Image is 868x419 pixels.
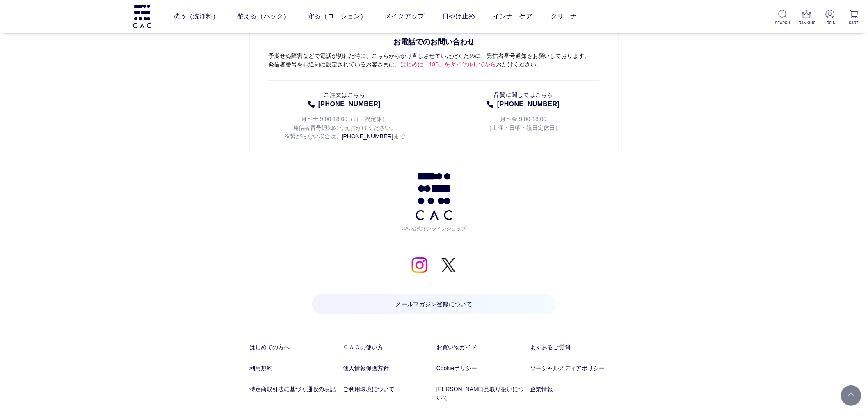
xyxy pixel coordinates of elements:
[436,385,525,402] a: [PERSON_NAME]品取り扱いについて
[132,5,152,28] img: logo
[846,20,861,26] p: CART
[822,20,838,26] p: LOGIN
[436,364,525,373] a: Cookieポリシー
[237,5,290,28] a: 整える（パック）
[249,364,338,373] a: 利用規約
[846,10,861,26] a: CART
[399,173,469,232] a: CAC公式オンラインショップ
[400,61,496,68] span: はじめに「186」をダイヤルしてから
[436,343,525,352] a: お買い物ガイド
[799,10,814,26] a: RANKING
[775,20,790,26] p: SEARCH
[173,5,219,28] a: 洗う（洗浄料）
[308,5,367,28] a: 守る（ローション）
[530,385,619,394] a: 企業情報
[399,220,469,232] span: CAC公式オンラインショップ
[822,10,838,26] a: LOGIN
[530,364,619,373] a: ソーシャルメディアポリシー
[442,5,475,28] a: 日やけ止め
[799,20,814,26] p: RANKING
[343,364,432,373] a: 個人情報保護方針
[249,343,338,352] a: はじめての方へ
[343,385,432,394] a: ご利用環境について
[385,5,424,28] a: メイクアップ
[343,343,432,352] a: ＣＡＣの使い方
[447,109,600,132] p: 月〜金 9:00-18:00 （土曜・日曜・祝日定休日）
[550,5,583,28] a: クリーナー
[249,385,338,394] a: 特定商取引法に基づく通販の表記
[268,37,600,80] p: 予期せぬ障害などで電話が切れた時に、こちらからかけ直しさせていただくために、発信者番号通知をお願いしております。 発信者番号を非通知に設定されているお客さまは、 おかけください。
[312,294,556,314] a: メールマガジン登録について
[268,109,421,141] p: 月〜土 9:00-18:00（日・祝定休） 発信者番号通知のうえおかけください。 ※繋がらない場合は、 まで
[775,10,790,26] a: SEARCH
[530,343,619,352] a: よくあるご質問
[493,5,532,28] a: インナーケア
